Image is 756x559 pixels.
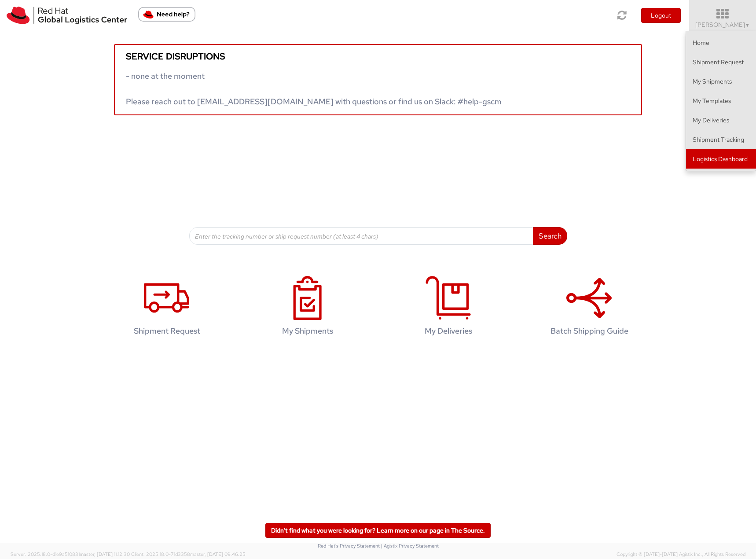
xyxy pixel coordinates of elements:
[686,149,756,169] a: Logistics Dashboard
[686,110,756,130] a: My Deliveries
[7,7,127,24] img: rh-logistics-00dfa346123c4ec078e1.svg
[189,227,533,245] input: Enter the tracking number or ship request number (at least 4 chars)
[242,267,374,349] a: My Shipments
[126,51,630,61] h5: Service disruptions
[533,227,567,245] button: Search
[392,327,505,335] h4: My Deliveries
[80,551,130,557] span: master, [DATE] 11:12:30
[381,543,439,549] a: | Agistix Privacy Statement
[686,91,756,110] a: My Templates
[532,327,646,335] h4: Batch Shipping Guide
[686,52,756,72] a: Shipment Request
[745,22,750,29] span: ▼
[251,327,364,335] h4: My Shipments
[318,543,380,549] a: Red Hat's Privacy Statement
[686,33,756,52] a: Home
[131,551,246,557] span: Client: 2025.18.0-71d3358
[617,551,745,558] span: Copyright © [DATE]-[DATE] Agistix Inc., All Rights Reserved
[110,327,224,335] h4: Shipment Request
[126,71,502,107] span: - none at the moment Please reach out to [EMAIL_ADDRESS][DOMAIN_NAME] with questions or find us o...
[686,72,756,91] a: My Shipments
[138,7,195,22] button: Need help?
[686,130,756,149] a: Shipment Tracking
[11,551,130,557] span: Server: 2025.18.0-d1e9a510831
[695,21,750,29] span: [PERSON_NAME]
[190,551,246,557] span: master, [DATE] 09:46:25
[101,267,233,349] a: Shipment Request
[523,267,655,349] a: Batch Shipping Guide
[265,523,491,538] a: Didn't find what you were looking for? Learn more on our page in The Source.
[641,8,681,23] button: Logout
[382,267,514,349] a: My Deliveries
[114,44,642,115] a: Service disruptions - none at the moment Please reach out to [EMAIL_ADDRESS][DOMAIN_NAME] with qu...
